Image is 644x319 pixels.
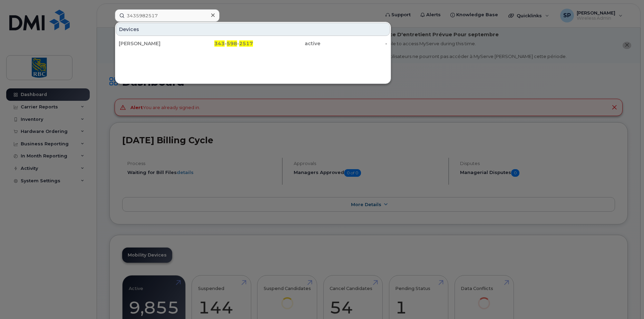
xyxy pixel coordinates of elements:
div: - [320,40,388,47]
span: 2517 [239,40,253,47]
div: - - [186,40,253,47]
a: [PERSON_NAME]343-598-2517active- [116,37,390,50]
div: [PERSON_NAME] [119,40,186,47]
div: active [253,40,320,47]
span: 343 [214,40,225,47]
div: Devices [116,23,390,36]
span: 598 [227,40,237,47]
